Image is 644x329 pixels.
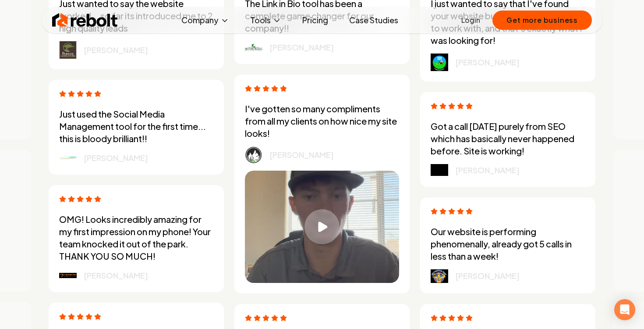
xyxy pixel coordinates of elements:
[455,270,520,282] p: [PERSON_NAME]
[59,108,213,145] p: Just used the Social Media Management tool for the first time... this is bloody brilliant!!
[342,11,405,29] a: Case Studies
[431,269,448,283] img: logo
[461,15,480,25] a: Login
[52,11,118,29] img: Rebolt Logo
[431,54,448,71] img: logo
[269,41,334,54] p: [PERSON_NAME]
[59,273,77,278] img: logo
[431,225,585,262] p: Our website is performing phenomenally, already got 5 calls in less than a week!
[614,299,635,320] div: Open Intercom Messenger
[243,11,288,29] button: Tools
[492,11,592,30] button: Get more business
[84,269,148,282] p: [PERSON_NAME]
[455,164,520,176] p: [PERSON_NAME]
[174,11,236,29] button: Company
[59,156,77,160] img: logo
[245,103,399,139] p: I've gotten so many compliments from all my clients on how nice my site looks!
[245,43,262,51] img: logo
[431,120,585,157] p: Got a call [DATE] purely from SEO which has basically never happened before. Site is working!
[59,213,213,262] p: OMG! Looks incredibly amazing for my first impression on my phone! Your team knocked it out of th...
[245,171,399,283] button: Play video
[84,152,148,164] p: [PERSON_NAME]
[455,56,520,68] p: [PERSON_NAME]
[59,41,77,59] img: logo
[295,11,335,29] a: Pricing
[431,164,448,176] img: logo
[245,147,262,164] img: logo
[84,44,148,56] p: [PERSON_NAME]
[269,149,334,161] p: [PERSON_NAME]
